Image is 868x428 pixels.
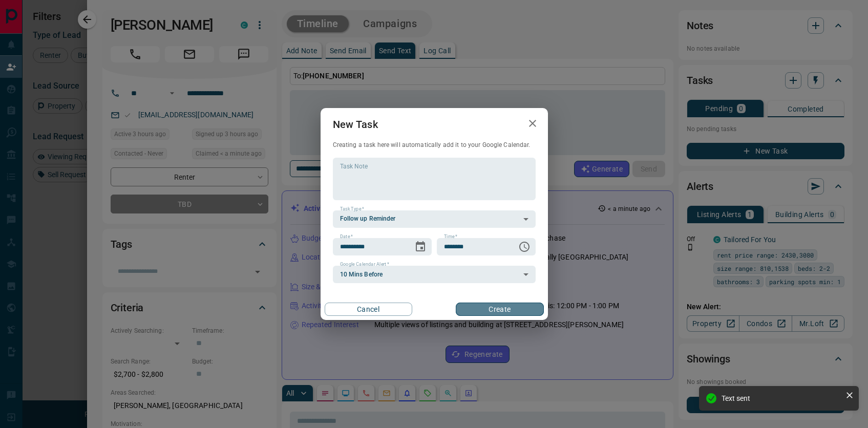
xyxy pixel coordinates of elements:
label: Date [340,233,353,240]
label: Google Calendar Alert [340,261,389,268]
label: Time [444,233,457,240]
label: Task Type [340,206,364,212]
div: Text sent [722,394,841,402]
div: Follow up Reminder [333,210,536,228]
button: Choose date, selected date is Sep 13, 2025 [410,237,431,257]
p: Creating a task here will automatically add it to your Google Calendar. [333,141,536,149]
button: Create [456,303,543,316]
button: Cancel [325,303,412,316]
div: 10 Mins Before [333,266,536,283]
h2: New Task [321,108,390,141]
button: Choose time, selected time is 6:00 AM [514,237,535,257]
